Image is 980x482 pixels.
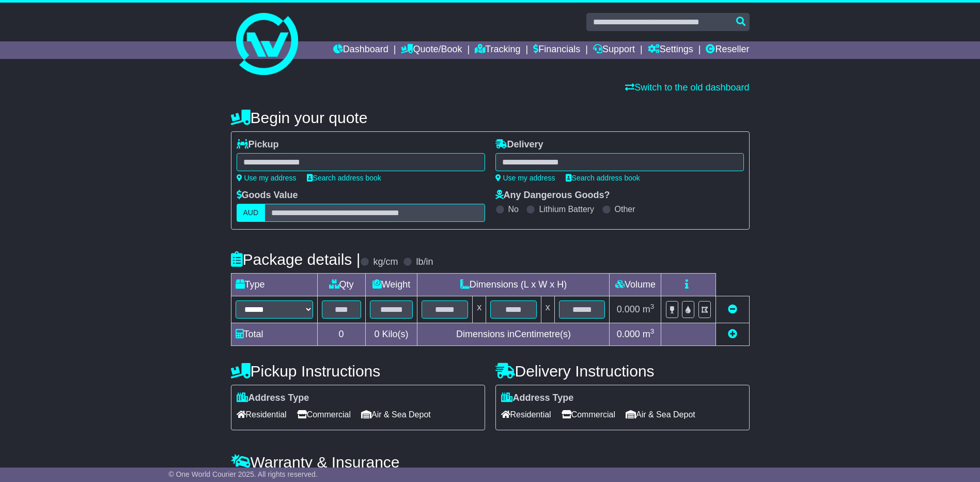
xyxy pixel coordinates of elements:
td: Type [231,274,317,296]
span: Air & Sea Depot [361,406,431,423]
label: Lithium Battery [539,204,594,214]
span: Residential [237,406,287,423]
td: x [541,296,554,323]
a: Dashboard [333,41,388,59]
td: Dimensions in Centimetre(s) [417,323,610,346]
a: Support [593,41,635,59]
a: Tracking [475,41,520,59]
label: No [508,204,519,214]
a: Use my address [237,174,297,182]
a: Switch to the old dashboard [625,82,749,93]
label: lb/in [416,257,433,268]
td: x [473,296,486,323]
h4: Package details | [231,251,361,268]
a: Use my address [495,174,555,182]
label: AUD [237,204,266,222]
sup: 3 [650,303,655,310]
label: Address Type [237,393,309,404]
a: Search address book [307,174,381,182]
td: Volume [610,274,661,296]
a: Settings [648,41,693,59]
span: m [643,304,655,314]
td: Weight [365,274,417,296]
td: Kilo(s) [365,323,417,346]
h4: Delivery Instructions [495,363,750,380]
td: Dimensions (L x W x H) [417,274,610,296]
a: Search address book [566,174,640,182]
h4: Warranty & Insurance [231,454,750,471]
span: Commercial [297,406,351,423]
td: Total [231,323,317,346]
a: Quote/Book [401,41,462,59]
span: m [643,329,655,339]
h4: Pickup Instructions [231,363,485,380]
span: © One World Courier 2025. All rights reserved. [168,470,318,478]
h4: Begin your quote [231,109,750,126]
a: Remove this item [728,304,737,314]
span: Air & Sea Depot [626,406,695,423]
label: Address Type [501,393,574,404]
label: Goods Value [237,190,298,201]
label: kg/cm [373,257,398,268]
label: Other [615,204,635,214]
td: 0 [317,323,365,346]
label: Delivery [495,139,543,150]
label: Pickup [237,139,279,150]
label: Any Dangerous Goods? [495,190,610,201]
span: 0.000 [617,304,640,314]
sup: 3 [650,327,655,335]
span: Commercial [562,406,615,423]
a: Financials [533,41,580,59]
td: Qty [317,274,365,296]
span: 0.000 [617,329,640,339]
a: Reseller [706,41,749,59]
span: 0 [374,329,379,339]
span: Residential [501,406,551,423]
a: Add new item [728,329,737,339]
